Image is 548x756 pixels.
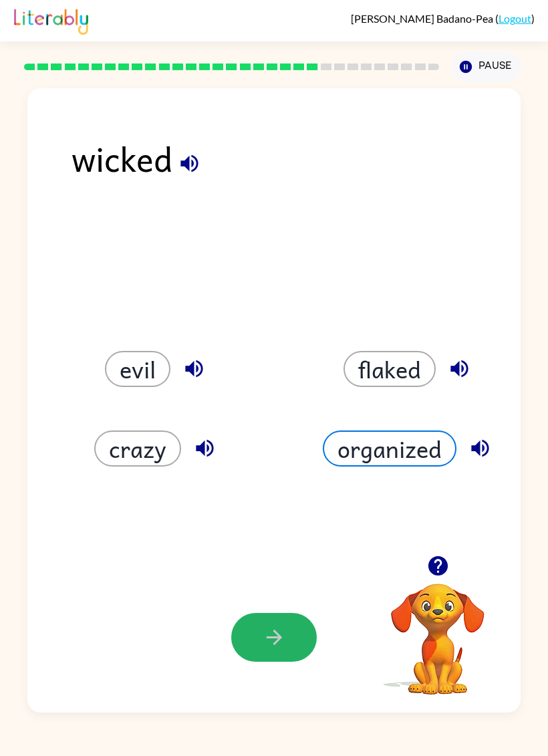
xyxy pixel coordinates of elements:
[14,5,88,35] img: Literably
[371,563,505,697] video: Your browser must support playing .mp4 files to use Literably. Please try using another browser.
[105,351,170,387] button: evil
[499,12,531,25] a: Logout
[72,132,521,222] div: wicked
[344,351,436,387] button: flaked
[94,430,181,467] button: crazy
[323,430,456,467] button: organized
[351,12,495,25] span: [PERSON_NAME] Badano-Pea
[351,12,535,25] div: ( )
[452,51,521,82] button: Pause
